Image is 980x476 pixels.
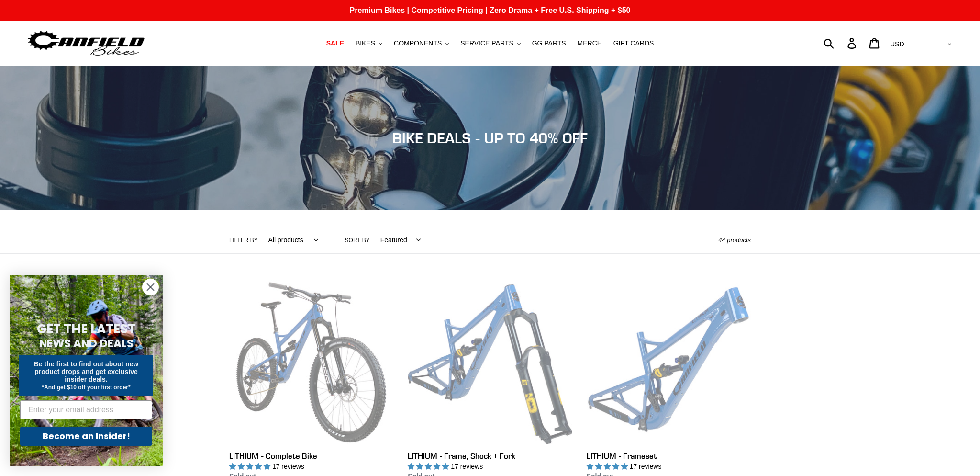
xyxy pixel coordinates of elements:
span: SALE [326,39,344,47]
span: GG PARTS [532,39,566,47]
span: SERVICE PARTS [460,39,513,47]
span: BIKES [356,39,375,47]
button: COMPONENTS [389,37,454,50]
button: SERVICE PARTS [456,37,525,50]
span: GIFT CARDS [613,39,654,47]
span: MERCH [578,39,602,47]
a: MERCH [573,37,607,50]
span: NEWS AND DEALS [39,336,134,351]
img: Canfield Bikes [26,28,146,58]
button: BIKES [351,37,387,50]
span: *And get $10 off your first order* [42,384,130,391]
span: 44 products [718,237,751,244]
span: COMPONENTS [394,39,442,47]
input: Enter your email address [20,400,152,419]
a: GG PARTS [527,37,571,50]
button: Close dialog [142,279,159,295]
span: Be the first to find out about new product drops and get exclusive insider deals. [34,360,139,383]
span: BIKE DEALS - UP TO 40% OFF [392,129,588,147]
span: GET THE LATEST [37,320,135,338]
a: GIFT CARDS [609,37,659,50]
button: Become an Insider! [20,427,152,446]
label: Sort by [345,236,370,245]
a: SALE [322,37,349,50]
input: Search [829,33,853,54]
label: Filter by [229,236,258,245]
